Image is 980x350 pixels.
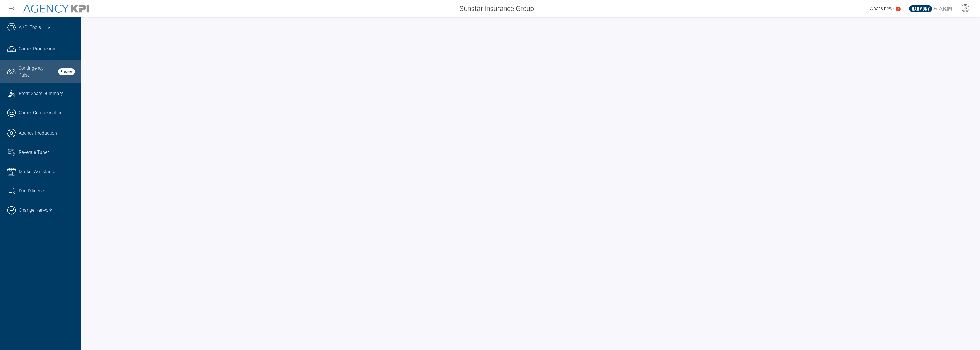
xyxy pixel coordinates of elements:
span: Contingency Pulse [18,65,55,79]
span: Profit Share Summary [19,90,63,97]
span: Carrier Production [19,46,55,52]
span: Agency Production [19,130,57,137]
img: AgencyKPI [23,5,89,13]
span: Revenue Tuner [19,149,49,156]
strong: Preview [58,68,75,75]
span: Sunstar Insurance Group [460,3,534,14]
a: 5 [896,7,901,11]
span: What's new? [869,6,894,11]
a: AKPI Tools [19,24,41,31]
text: 5 [897,7,899,10]
span: Market Assistance [19,168,56,175]
span: Carrier Compensation [19,109,63,116]
span: Due Diligence [19,188,46,194]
